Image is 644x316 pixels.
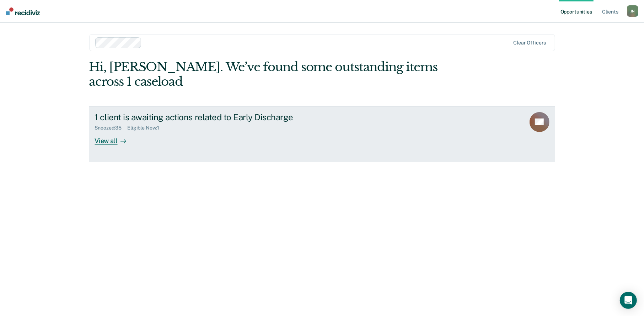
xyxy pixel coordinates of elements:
[627,5,638,17] div: J N
[513,40,546,46] div: Clear officers
[89,106,555,162] a: 1 client is awaiting actions related to Early DischargeSnoozed:35Eligible Now:1View all
[6,7,40,15] img: Recidiviz
[95,131,135,145] div: View all
[95,125,128,131] div: Snoozed : 35
[627,5,638,17] button: JN
[127,125,165,131] div: Eligible Now : 1
[95,112,344,122] div: 1 client is awaiting actions related to Early Discharge
[89,60,462,89] div: Hi, [PERSON_NAME]. We’ve found some outstanding items across 1 caseload
[620,292,637,309] div: Open Intercom Messenger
